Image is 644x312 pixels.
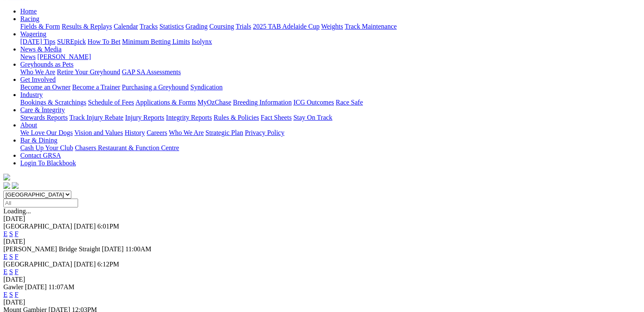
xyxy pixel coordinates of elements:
[122,38,190,45] a: Minimum Betting Limits
[20,99,86,106] a: Bookings & Scratchings
[88,38,121,45] a: How To Bet
[3,215,641,223] div: [DATE]
[20,53,35,60] a: News
[74,223,96,230] span: [DATE]
[3,223,72,230] span: [GEOGRAPHIC_DATA]
[336,99,363,106] a: Race Safe
[88,99,134,106] a: Schedule of Fees
[20,38,55,45] a: [DATE] Tips
[9,291,13,298] a: S
[9,253,13,260] a: S
[3,261,72,268] span: [GEOGRAPHIC_DATA]
[253,23,319,30] a: 2025 TAB Adelaide Cup
[20,46,62,53] a: News & Media
[20,61,73,68] a: Greyhounds as Pets
[97,261,119,268] span: 6:12PM
[345,23,397,30] a: Track Maintenance
[125,114,164,121] a: Injury Reports
[57,68,120,75] a: Retire Your Greyhound
[20,137,57,144] a: Bar & Dining
[3,199,78,207] input: Select date
[102,245,124,253] span: [DATE]
[49,283,75,290] span: 11:07AM
[3,291,8,298] a: E
[97,223,119,230] span: 6:01PM
[20,129,73,136] a: We Love Our Dogs
[235,23,251,30] a: Trials
[20,76,56,83] a: Get Involved
[3,207,31,215] span: Loading...
[69,114,123,121] a: Track Injury Rebate
[198,99,231,106] a: MyOzChase
[124,129,145,136] a: History
[3,253,8,260] a: E
[186,23,208,30] a: Grading
[15,230,19,237] a: F
[3,238,641,245] div: [DATE]
[20,129,641,137] div: About
[37,53,91,60] a: [PERSON_NAME]
[12,182,19,189] img: twitter.svg
[3,283,23,290] span: Gawler
[20,106,65,113] a: Care & Integrity
[20,83,641,91] div: Get Involved
[20,152,61,159] a: Contact GRSA
[20,15,39,22] a: Racing
[321,23,343,30] a: Weights
[160,23,184,30] a: Statistics
[146,129,167,136] a: Careers
[20,38,641,46] div: Wagering
[20,144,641,152] div: Bar & Dining
[20,114,641,121] div: Care & Integrity
[15,291,19,298] a: F
[15,268,19,275] a: F
[20,99,641,106] div: Industry
[9,230,13,237] a: S
[20,8,37,15] a: Home
[75,144,179,151] a: Chasers Restaurant & Function Centre
[57,38,86,45] a: SUREpick
[233,99,292,106] a: Breeding Information
[192,38,212,45] a: Isolynx
[3,230,8,237] a: E
[72,83,120,91] a: Become a Trainer
[122,68,181,75] a: GAP SA Assessments
[3,174,10,180] img: logo-grsa-white.png
[20,83,70,91] a: Become an Owner
[245,129,284,136] a: Privacy Policy
[9,268,13,275] a: S
[125,245,152,253] span: 11:00AM
[293,99,334,106] a: ICG Outcomes
[293,114,332,121] a: Stay On Track
[20,144,73,151] a: Cash Up Your Club
[20,121,37,129] a: About
[20,159,76,167] a: Login To Blackbook
[20,68,641,76] div: Greyhounds as Pets
[190,83,222,91] a: Syndication
[261,114,292,121] a: Fact Sheets
[74,129,123,136] a: Vision and Values
[74,261,96,268] span: [DATE]
[3,182,10,189] img: facebook.svg
[20,23,641,30] div: Racing
[20,114,68,121] a: Stewards Reports
[62,23,112,30] a: Results & Replays
[169,129,204,136] a: Who We Are
[214,114,259,121] a: Rules & Policies
[209,23,234,30] a: Coursing
[3,299,641,306] div: [DATE]
[135,99,196,106] a: Applications & Forms
[114,23,138,30] a: Calendar
[20,53,641,61] div: News & Media
[3,268,8,275] a: E
[3,276,641,283] div: [DATE]
[20,30,46,38] a: Wagering
[122,83,189,91] a: Purchasing a Greyhound
[15,253,19,260] a: F
[20,23,60,30] a: Fields & Form
[25,283,47,290] span: [DATE]
[140,23,158,30] a: Tracks
[166,114,212,121] a: Integrity Reports
[20,91,43,98] a: Industry
[3,245,100,253] span: [PERSON_NAME] Bridge Straight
